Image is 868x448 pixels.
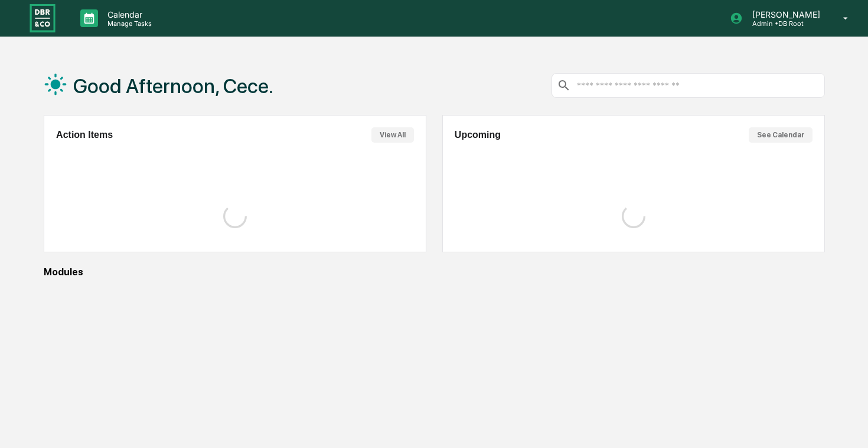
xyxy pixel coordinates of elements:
p: [PERSON_NAME] [743,9,826,19]
h2: Action Items [56,130,113,140]
button: See Calendar [749,127,812,143]
h1: Good Afternoon, Cece. [73,74,273,98]
p: Calendar [98,9,158,19]
h2: Upcoming [455,130,501,140]
p: Admin • DB Root [743,19,826,28]
img: logo [28,2,57,34]
p: Manage Tasks [98,19,158,28]
button: View All [371,127,414,143]
div: Modules [44,266,825,278]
